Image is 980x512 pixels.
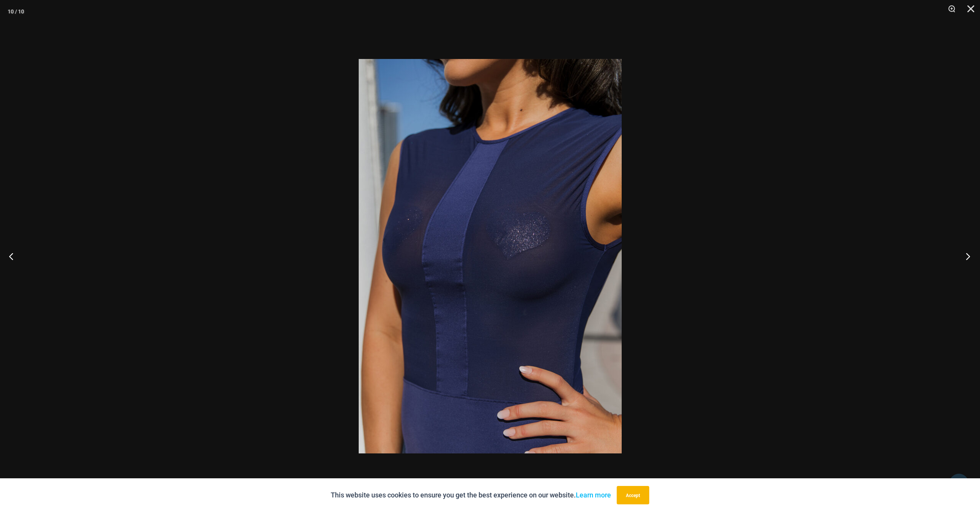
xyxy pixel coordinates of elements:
div: 10 / 10 [8,6,24,17]
img: Desire Me Navy 5192 Dress 14 [359,59,622,453]
p: This website uses cookies to ensure you get the best experience on our website. [331,489,611,501]
a: Learn more [576,491,611,499]
button: Next [951,237,980,275]
button: Accept [617,486,649,504]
